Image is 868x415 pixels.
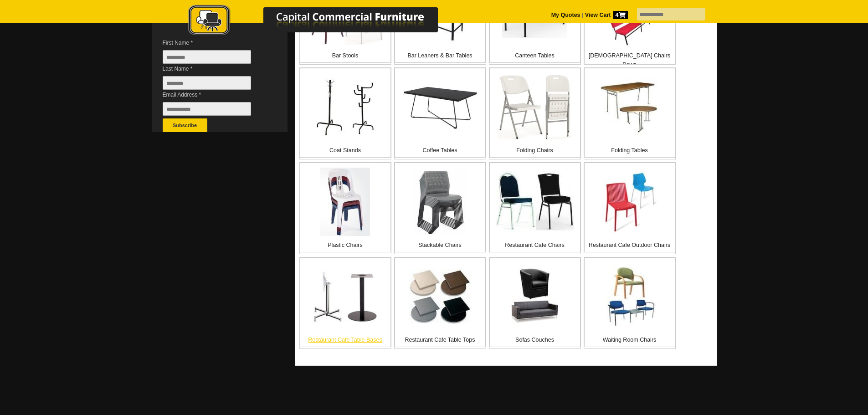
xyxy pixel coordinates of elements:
[601,78,659,136] img: Folding Tables
[496,171,574,233] img: Restaurant Cafe Chairs
[320,168,370,236] img: Plastic Chairs
[299,257,391,349] a: Restaurant Cafe Table Bases Restaurant Cafe Table Bases
[163,118,207,132] button: Subscribe
[163,102,251,116] input: Email Address *
[395,146,485,155] p: Coffee Tables
[602,171,657,233] img: Restaurant Cafe Outdoor Chairs
[163,76,251,90] input: Last Name *
[585,241,675,250] p: Restaurant Cafe Outdoor Chairs
[585,335,675,344] p: Waiting Room Chairs
[583,12,627,18] a: View Cart4
[394,162,486,254] a: Stackable Chairs Stackable Chairs
[163,38,265,47] span: First Name *
[163,5,482,41] a: Capital Commercial Furniture Logo
[299,67,391,159] a: Coat Stands Coat Stands
[300,146,390,155] p: Coat Stands
[394,67,486,159] a: Coffee Tables Coffee Tables
[498,75,572,140] img: Folding Chairs
[584,257,676,349] a: Waiting Room Chairs Waiting Room Chairs
[489,67,581,159] a: Folding Chairs Folding Chairs
[585,12,628,18] strong: View Cart
[585,146,675,155] p: Folding Tables
[601,267,659,326] img: Waiting Room Chairs
[551,12,580,18] a: My Quotes
[490,146,580,155] p: Folding Chairs
[300,335,390,344] p: Restaurant Cafe Table Bases
[395,51,485,60] p: Bar Leaners & Bar Tables
[584,162,676,254] a: Restaurant Cafe Outdoor Chairs Restaurant Cafe Outdoor Chairs
[316,78,375,136] img: Coat Stands
[414,169,466,235] img: Stackable Chairs
[403,85,478,130] img: Coffee Tables
[163,5,482,38] img: Capital Commercial Furniture Logo
[489,257,581,349] a: Sofas Couches Sofas Couches
[490,51,580,60] p: Canteen Tables
[300,51,390,60] p: Bar Stools
[584,67,676,159] a: Folding Tables Folding Tables
[506,267,564,326] img: Sofas Couches
[313,271,377,323] img: Restaurant Cafe Table Bases
[163,50,251,64] input: First Name *
[163,90,265,99] span: Email Address *
[395,241,485,250] p: Stackable Chairs
[585,51,675,69] p: [DEMOGRAPHIC_DATA] Chairs Pews
[409,269,471,324] img: Restaurant Cafe Table Tops
[490,335,580,344] p: Sofas Couches
[395,335,485,344] p: Restaurant Cafe Table Tops
[489,162,581,254] a: Restaurant Cafe Chairs Restaurant Cafe Chairs
[299,162,391,254] a: Plastic Chairs Plastic Chairs
[490,241,580,250] p: Restaurant Cafe Chairs
[394,257,486,349] a: Restaurant Cafe Table Tops Restaurant Cafe Table Tops
[300,241,390,250] p: Plastic Chairs
[163,64,265,73] span: Last Name *
[613,11,628,19] span: 4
